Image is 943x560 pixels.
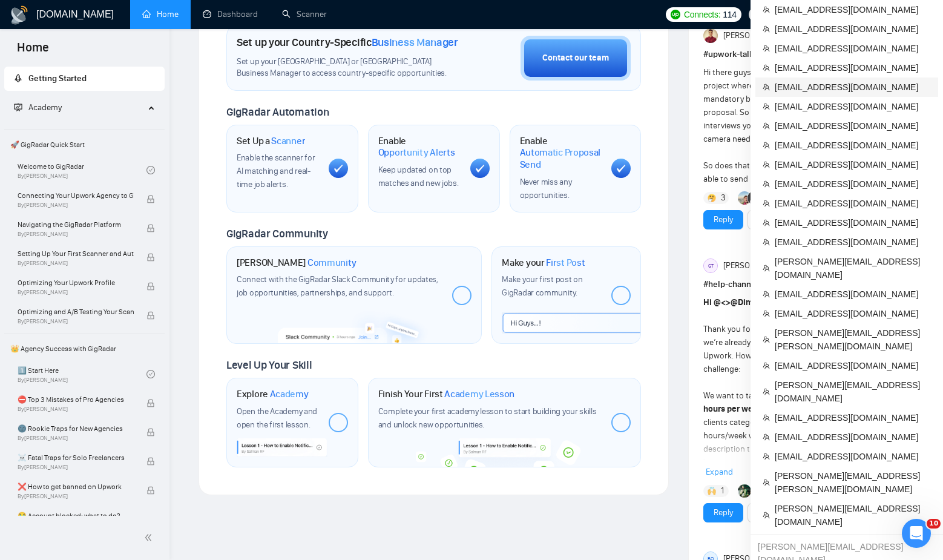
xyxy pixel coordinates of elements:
[18,202,134,209] span: By [PERSON_NAME]
[146,486,155,495] span: lock
[142,9,179,19] a: homeHome
[763,103,770,110] span: team
[18,157,146,183] a: Welcome to GigRadarBy[PERSON_NAME]
[703,48,899,61] h1: # upwork-talks
[28,73,87,84] span: Getting Started
[703,297,760,308] strong: Hi @<>@Dima,
[763,219,770,226] span: team
[10,5,29,25] img: logo
[378,406,597,430] span: Complete your first academy lesson to start building your skills and unlock new opportunities.
[763,84,770,91] span: team
[775,469,931,496] span: [PERSON_NAME][EMAIL_ADDRESS][PERSON_NAME][DOMAIN_NAME]
[775,236,931,249] span: [EMAIL_ADDRESS][DOMAIN_NAME]
[237,135,305,147] h1: Set Up a
[763,25,770,33] span: team
[237,36,458,49] h1: Set up your Country-Specific
[237,153,315,189] span: Enable the scanner for AI matching and real-time job alerts.
[18,510,134,522] span: 😭 Account blocked: what to do?
[775,288,931,301] span: [EMAIL_ADDRESS][DOMAIN_NAME]
[775,119,931,133] span: [EMAIL_ADDRESS][DOMAIN_NAME]
[763,310,770,317] span: team
[775,502,931,529] span: [PERSON_NAME][EMAIL_ADDRESS][DOMAIN_NAME]
[378,135,461,159] h1: Enable
[502,257,585,269] h1: Make your
[671,10,680,19] img: upwork-logo.png
[146,515,155,524] span: lock
[775,307,931,320] span: [EMAIL_ADDRESS][DOMAIN_NAME]
[723,8,736,21] span: 114
[763,200,770,207] span: team
[146,428,155,436] span: lock
[502,274,582,298] span: Make your first post on GigRadar community.
[14,74,22,82] span: rocket
[775,216,931,229] span: [EMAIL_ADDRESS][DOMAIN_NAME]
[270,388,309,400] span: Academy
[775,359,931,372] span: [EMAIL_ADDRESS][DOMAIN_NAME]
[307,257,356,269] span: Community
[146,166,155,174] span: check-circle
[763,180,770,188] span: team
[775,22,931,36] span: [EMAIL_ADDRESS][DOMAIN_NAME]
[721,192,726,204] span: 3
[775,326,931,353] span: [PERSON_NAME][EMAIL_ADDRESS][PERSON_NAME][DOMAIN_NAME]
[18,423,134,435] span: 🌚 Rookie Traps for New Agencies
[775,411,931,424] span: [EMAIL_ADDRESS][DOMAIN_NAME]
[763,161,770,168] span: team
[738,484,751,498] img: Vlad
[444,388,514,400] span: Academy Lesson
[775,378,931,405] span: [PERSON_NAME][EMAIL_ADDRESS][DOMAIN_NAME]
[775,139,931,152] span: [EMAIL_ADDRESS][DOMAIN_NAME]
[775,177,931,191] span: [EMAIL_ADDRESS][DOMAIN_NAME]
[775,42,931,55] span: [EMAIL_ADDRESS][DOMAIN_NAME]
[146,224,155,232] span: lock
[775,450,931,463] span: [EMAIL_ADDRESS][DOMAIN_NAME]
[18,435,134,442] span: By [PERSON_NAME]
[372,36,458,49] span: Business Manager
[18,361,146,387] a: 1️⃣ Start HereBy[PERSON_NAME]
[542,51,609,65] div: Contact our team
[775,3,931,16] span: [EMAIL_ADDRESS][DOMAIN_NAME]
[775,197,931,210] span: [EMAIL_ADDRESS][DOMAIN_NAME]
[226,358,312,372] span: Level Up Your Skill
[763,64,770,71] span: team
[521,36,631,81] button: Contact our team
[18,464,134,471] span: By [PERSON_NAME]
[763,512,770,519] span: team
[738,191,751,205] img: Joaquin Arcardini
[723,259,783,272] span: [PERSON_NAME]
[763,142,770,149] span: team
[763,479,770,486] span: team
[763,122,770,130] span: team
[703,278,899,291] h1: # help-channel
[14,103,22,111] span: fund-projection-screen
[7,39,59,64] span: Home
[146,253,155,262] span: lock
[146,311,155,320] span: lock
[18,318,134,325] span: By [PERSON_NAME]
[763,336,770,343] span: team
[763,265,770,272] span: team
[203,9,258,19] a: dashboardDashboard
[237,56,460,79] span: Set up your [GEOGRAPHIC_DATA] or [GEOGRAPHIC_DATA] Business Manager to access country-specific op...
[775,430,931,444] span: [EMAIL_ADDRESS][DOMAIN_NAME]
[763,362,770,369] span: team
[282,9,327,19] a: searchScanner
[714,506,733,519] a: Reply
[18,277,134,289] span: Optimizing Your Upwork Profile
[714,213,733,226] a: Reply
[18,260,134,267] span: By [PERSON_NAME]
[775,81,931,94] span: [EMAIL_ADDRESS][DOMAIN_NAME]
[520,135,602,171] h1: Enable
[704,259,717,272] div: GT
[546,257,585,269] span: First Post
[5,337,163,361] span: 👑 Agency Success with GigRadar
[28,102,62,113] span: Academy
[775,61,931,74] span: [EMAIL_ADDRESS][DOMAIN_NAME]
[237,388,309,400] h1: Explore
[18,231,134,238] span: By [PERSON_NAME]
[14,102,62,113] span: Academy
[18,452,134,464] span: ☠️ Fatal Traps for Solo Freelancers
[237,257,356,269] h1: [PERSON_NAME]
[775,255,931,282] span: [PERSON_NAME][EMAIL_ADDRESS][DOMAIN_NAME]
[763,45,770,52] span: team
